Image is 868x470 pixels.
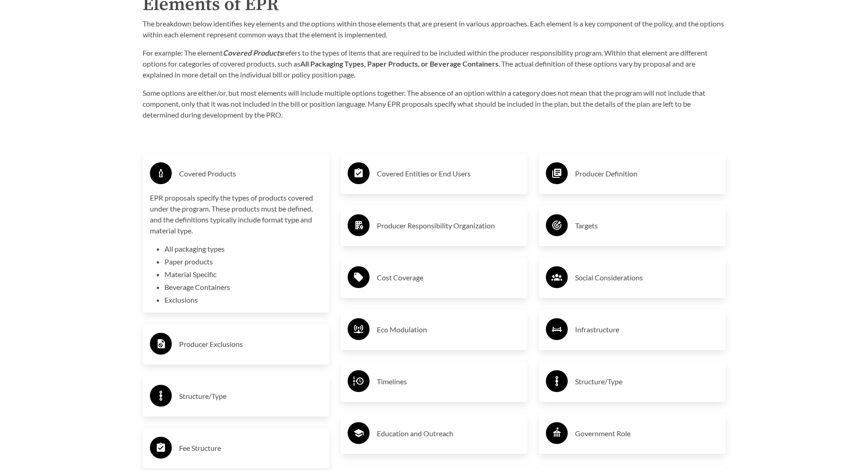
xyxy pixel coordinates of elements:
h3: Producer Responsibility Organization [377,218,520,233]
li: Beverage Containers [164,282,323,293]
p: Some options are either/or, but most elements will include multiple options together. The absence... [143,88,726,120]
h3: Producer Definition [575,166,719,181]
h3: Social Considerations [575,270,719,285]
h3: Government Role [575,426,719,441]
h3: Structure/Type [179,389,323,403]
strong: Covered Products [223,48,282,57]
p: EPR proposals specify the types of products covered under the program. These products must be def... [150,192,323,236]
p: The breakdown below identifies key elements and the options within those elements that are presen... [143,18,726,40]
strong: All Packaging Types, Paper Products, or Beverage Containers [300,59,498,68]
h3: Education and Outreach [377,426,520,441]
h3: Covered Entities or End Users [377,166,520,181]
li: Exclusions [164,294,323,305]
h3: Producer Exclusions [179,337,323,351]
h3: Targets [575,218,719,233]
h3: Covered Products [179,166,323,181]
li: Material Specific [164,269,323,280]
li: Paper products [164,256,323,267]
h3: Eco Modulation [377,322,520,337]
h3: Fee Structure [179,441,323,455]
h3: Infrastructure [575,322,719,337]
h3: Timelines [377,374,520,389]
p: For example: The element refers to the types of items that are required to be included within the... [143,47,726,80]
li: All packaging types [164,243,323,254]
h3: Structure/Type [575,374,719,389]
h3: Cost Coverage [377,270,520,285]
